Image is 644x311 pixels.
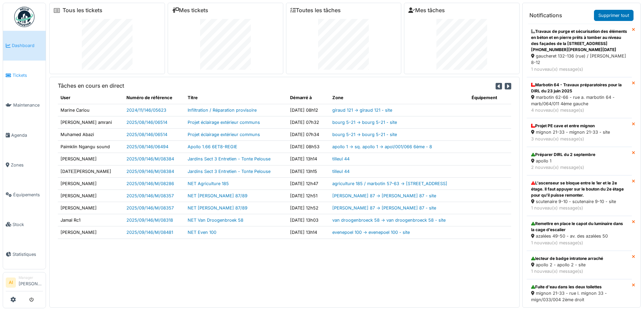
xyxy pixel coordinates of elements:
td: [DATE] 13h14 [287,226,330,239]
a: 2025/09/146/M/08318 [126,218,173,223]
div: Projet PE cave et entre mignon [531,123,627,129]
a: Équipements [3,180,46,209]
a: 2025/08/146/06514 [126,120,167,125]
div: Marbotin 64 - Travaux préparatoires pour la DIRL du 23 juin 2025 [531,82,627,94]
a: evenepoel 100 -> evenepoel 100 - site [332,230,410,235]
td: [PERSON_NAME] [58,226,124,239]
a: NET [PERSON_NAME] 87/89 [188,193,247,198]
a: L'ascenseur se bloque entre le 1er et le 2e étage. Il faut appuyer sur le bouton du 2e étage pour... [527,175,632,216]
li: AI [6,277,16,288]
td: [DATE] 13h15 [287,165,330,177]
a: 2025/09/146/M/08481 [126,230,173,235]
td: [DATE] 13h14 [287,153,330,165]
a: bourg 5-21 -> bourg 5-21 - site [332,120,397,125]
a: Agenda [3,120,46,150]
div: L'ascenseur se bloque entre le 1er et le 2e étage. Il faut appuyer sur le bouton du 2e étage pour... [531,180,627,198]
a: NET Even 100 [188,230,216,235]
img: Badge_color-CXgf-gQk.svg [14,7,34,27]
a: agriculture 185 / marbotin 57-63 -> [STREET_ADDRESS] [332,181,447,186]
span: translation missing: fr.shared.user [61,95,70,100]
a: [PERSON_NAME] 87 -> [PERSON_NAME] 87 - site [332,193,436,198]
a: Maintenance [3,90,46,120]
div: Fuite d'eau dans les deux toilettes [531,284,627,290]
a: Projet PE cave et entre mignon mignon 21-33 - mignon 21-33 - site 3 nouveau(x) message(s) [527,118,632,147]
div: lecteur de badge intratone arraché [531,256,627,262]
td: Paimklin Ngangu sound [58,141,124,153]
div: Travaux de purge et sécurisation des éléments en béton et en pierre prêts à tomber au niveau des ... [531,28,627,53]
span: Tickets [13,72,43,79]
div: 1 nouveau(x) message(s) [531,66,627,72]
a: NET Agriculture 185 [188,181,229,186]
div: 1 nouveau(x) message(s) [531,268,627,274]
h6: Notifications [529,12,562,19]
div: Remettre en place le capot du luminaire dans la cage d’escalier [531,221,627,233]
a: 2024/11/146/05623 [126,108,166,113]
td: [PERSON_NAME] [58,202,124,214]
td: [DATE] 08h12 [287,104,330,116]
span: Statistiques [13,251,43,258]
span: Dashboard [12,42,43,49]
a: Mes tâches [408,7,445,14]
div: Préparer DIRL du 2 septembre [531,152,627,158]
td: [PERSON_NAME] [58,153,124,165]
a: Dashboard [3,31,46,61]
a: van droogenbroeck 58 -> van droogenbroeck 58 - site [332,218,446,223]
td: [DATE] 12h52 [287,202,330,214]
div: 3 nouveau(x) message(s) [531,136,627,142]
a: Jardins Sect 3 Entretien - Tonte Pelouse [188,169,270,174]
a: Jardins Sect 3 Entretien - Tonte Pelouse [188,156,270,161]
td: Muhamed Abazi [58,128,124,140]
a: Travaux de purge et sécurisation des éléments en béton et en pierre prêts à tomber au niveau des ... [527,24,632,77]
td: [DATE] 07h32 [287,116,330,128]
td: [PERSON_NAME] [58,190,124,202]
div: 4 nouveau(x) message(s) [531,107,627,113]
h6: Tâches en cours en direct [58,83,124,89]
th: Démarré à [287,92,330,104]
div: 1 nouveau(x) message(s) [531,205,627,211]
div: Manager [19,275,43,280]
td: Jamal Rc1 [58,214,124,226]
span: Agenda [11,132,43,138]
td: [PERSON_NAME] amrani [58,116,124,128]
div: gaucheret 132-136 (rue) / [PERSON_NAME] 8-12 [531,53,627,66]
a: Mes tickets [172,7,208,14]
th: Équipement [469,92,511,104]
a: 2025/08/146/06514 [126,132,167,137]
td: Marine Cariou [58,104,124,116]
div: marbotin 62-66 - rue a. marbotin 64 - marb/064/011 4ème gauche [531,94,627,107]
td: [DATE] 12h47 [287,177,330,190]
div: azalées 49-50 - av. des azalées 50 [531,233,627,239]
td: [DATE] 12h51 [287,190,330,202]
a: AI Manager[PERSON_NAME] [6,275,43,291]
td: [PERSON_NAME] [58,177,124,190]
a: Supprimer tout [594,10,634,21]
a: Tickets [3,61,46,90]
th: Titre [185,92,287,104]
a: [PERSON_NAME] 87 -> [PERSON_NAME] 87 - site [332,205,436,210]
div: mignon 21-33 - rue l. mignon 33 - mign/033/004 2ème droit [531,290,627,303]
a: 2025/09/146/M/08384 [126,156,174,161]
a: bourg 5-21 -> bourg 5-21 - site [332,132,397,137]
a: 2025/09/146/M/08357 [126,205,174,210]
a: Marbotin 64 - Travaux préparatoires pour la DIRL du 23 juin 2025 marbotin 62-66 - rue a. marbotin... [527,77,632,118]
a: Remettre en place le capot du luminaire dans la cage d’escalier azalées 49-50 - av. des azalées 5... [527,216,632,250]
div: apollo 1 [531,158,627,164]
a: Stock [3,209,46,239]
a: Toutes les tâches [290,7,341,14]
div: scutenaire 9-10 - scutenaire 9-10 - site [531,198,627,205]
div: 1 nouveau(x) message(s) [531,240,627,246]
a: NET [PERSON_NAME] 87/89 [188,205,247,210]
a: Apollo 1.66 6ET8-REGIE [188,144,237,149]
a: tilleul 44 [332,169,350,174]
li: [PERSON_NAME] [19,275,43,290]
a: Projet éclairage extérieur communs [188,132,260,137]
span: Maintenance [13,102,43,108]
a: lecteur de badge intratone arraché apollo 2 - apollo 2 - site 1 nouveau(x) message(s) [527,251,632,279]
a: Zones [3,150,46,180]
a: apollo 1 -> sq. apollo 1 -> apol/001/066 6ème - 8 [332,144,432,149]
td: [DATE] 07h34 [287,128,330,140]
a: Statistiques [3,239,46,269]
span: Zones [11,162,43,168]
th: Numéro de référence [124,92,185,104]
a: NET Van Droogenbroek 58 [188,218,243,223]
